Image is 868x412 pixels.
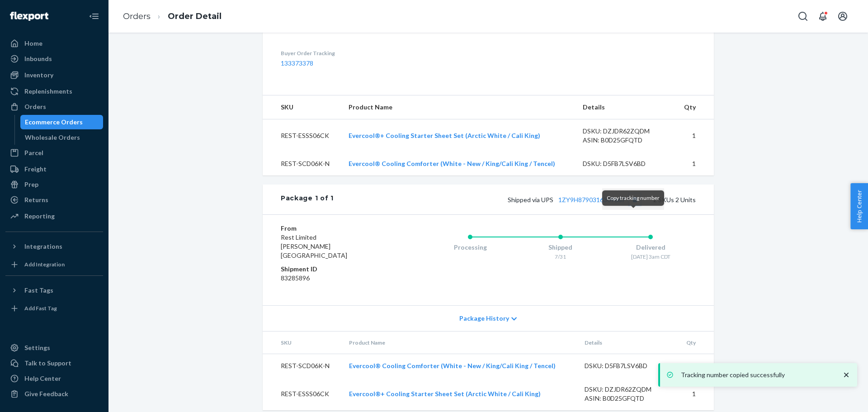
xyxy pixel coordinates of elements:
a: Reporting [5,209,103,223]
div: Shipped [515,243,606,252]
th: Details [576,95,675,119]
td: 1 [677,378,714,410]
div: Parcel [24,148,43,157]
div: Inbounds [24,54,52,63]
div: DSKU: D5FB7LSV6BD [583,159,668,168]
a: Parcel [5,146,103,160]
div: Add Integration [24,260,65,268]
dt: From [281,224,389,233]
a: Talk to Support [5,356,103,370]
div: Freight [24,165,47,174]
div: ASIN: B0D25GFQTD [585,394,670,403]
dd: 83285896 [281,274,389,283]
div: Prep [24,180,38,189]
th: SKU [263,331,342,354]
td: REST-ESSS06CK [263,119,341,152]
button: Open notifications [814,7,832,25]
div: Integrations [24,242,62,251]
th: Product Name [341,95,576,119]
a: Help Center [5,371,103,386]
div: Reporting [24,212,55,221]
ol: breadcrumbs [116,3,229,30]
a: Wholesale Orders [20,130,104,145]
a: Ecommerce Orders [20,115,104,129]
a: Add Integration [5,257,103,272]
div: Replenishments [24,87,72,96]
div: Returns [24,195,48,204]
a: 1ZY9H8790316309667 [558,196,625,204]
td: 1 [677,354,714,378]
dt: Buyer Order Tracking [281,49,386,57]
a: Inventory [5,68,103,82]
div: DSKU: D5FB7LSV6BD [585,361,670,370]
span: Rest Limited [PERSON_NAME][GEOGRAPHIC_DATA] [281,233,347,259]
a: Home [5,36,103,51]
div: Orders [24,102,46,111]
td: REST-SCD06K-N [263,354,342,378]
a: Evercool®+ Cooling Starter Sheet Set (Arctic White / Cali King) [349,132,540,139]
button: Integrations [5,239,103,254]
div: DSKU: DZJDR62ZQDM [583,127,668,136]
div: Processing [425,243,515,252]
td: REST-ESSS06CK [263,378,342,410]
div: [DATE] 3am CDT [605,253,696,260]
td: 1 [675,119,714,152]
div: Ecommerce Orders [25,118,83,127]
button: Fast Tags [5,283,103,298]
img: Flexport logo [10,12,48,21]
div: Wholesale Orders [25,133,80,142]
a: Evercool®+ Cooling Starter Sheet Set (Arctic White / Cali King) [349,390,541,398]
p: Tracking number copied successfully [681,370,833,379]
a: Evercool® Cooling Comforter (White - New / King/Cali King / Tencel) [349,160,555,167]
svg: close toast [842,370,851,379]
button: Open Search Box [794,7,812,25]
div: Settings [24,343,50,352]
button: Give Feedback [5,387,103,401]
button: Close Navigation [85,7,103,25]
div: Add Fast Tag [24,304,57,312]
div: Package 1 of 1 [281,194,334,205]
button: Open account menu [834,7,852,25]
div: Give Feedback [24,389,68,398]
a: Evercool® Cooling Comforter (White - New / King/Cali King / Tencel) [349,362,556,369]
div: 2 SKUs 2 Units [334,194,696,205]
th: Qty [675,95,714,119]
a: Order Detail [168,11,222,21]
dt: Shipment ID [281,265,389,274]
span: Copy tracking number [607,194,660,201]
a: Returns [5,193,103,207]
div: Talk to Support [24,359,71,368]
a: Orders [123,11,151,21]
a: Prep [5,177,103,192]
button: Help Center [850,183,868,229]
div: ASIN: B0D25GFQTD [583,136,668,145]
div: DSKU: DZJDR62ZQDM [585,385,670,394]
a: Inbounds [5,52,103,66]
th: Qty [677,331,714,354]
th: Details [577,331,677,354]
span: Package History [459,314,509,323]
div: Delivered [605,243,696,252]
div: 7/31 [515,253,606,260]
div: Inventory [24,71,53,80]
a: Settings [5,341,103,355]
div: Help Center [24,374,61,383]
span: Shipped via UPS [508,196,641,204]
a: Add Fast Tag [5,301,103,316]
td: 1 [675,152,714,175]
div: Home [24,39,42,48]
a: 133373378 [281,59,313,67]
a: Freight [5,162,103,176]
a: Replenishments [5,84,103,99]
th: Product Name [342,331,577,354]
div: Fast Tags [24,286,53,295]
a: Orders [5,99,103,114]
th: SKU [263,95,341,119]
td: REST-SCD06K-N [263,152,341,175]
